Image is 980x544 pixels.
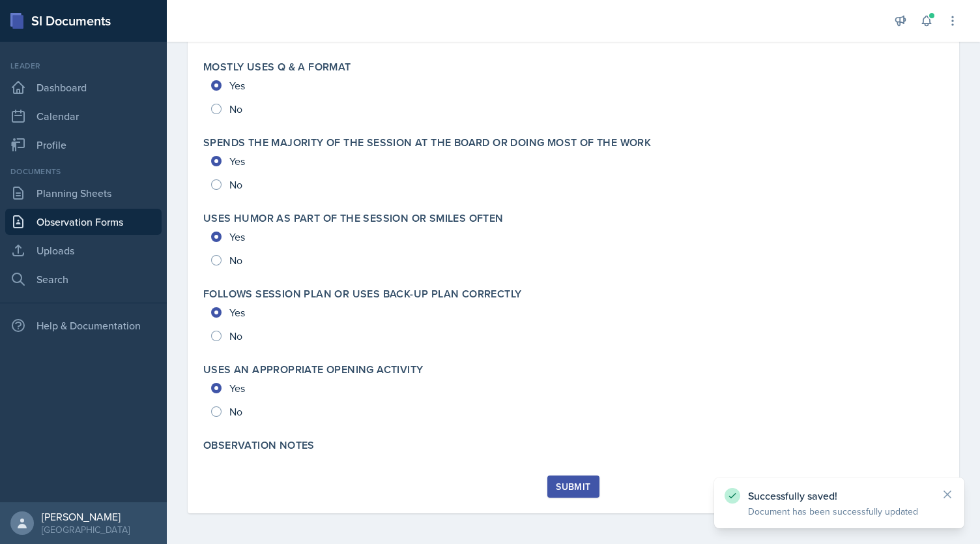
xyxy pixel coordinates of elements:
[5,209,162,235] a: Observation Forms
[203,363,423,376] label: Uses an appropriate opening activity
[5,237,162,264] a: Uploads
[42,523,130,536] div: [GEOGRAPHIC_DATA]
[203,61,351,74] label: Mostly uses Q & A format
[5,166,162,177] div: Documents
[556,481,590,492] div: Submit
[5,132,162,158] a: Profile
[547,476,599,498] button: Submit
[5,266,162,292] a: Search
[5,103,162,129] a: Calendar
[5,312,162,339] div: Help & Documentation
[748,489,930,502] p: Successfully saved!
[5,180,162,206] a: Planning Sheets
[203,212,504,225] label: Uses humor as part of the session or smiles often
[5,74,162,100] a: Dashboard
[203,439,315,452] label: Observation Notes
[5,60,162,72] div: Leader
[203,136,651,149] label: Spends the majority of the session at the board or doing most of the work
[748,505,930,518] p: Document has been successfully updated
[203,288,521,301] label: Follows session plan or uses back-up plan correctly
[42,510,130,523] div: [PERSON_NAME]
